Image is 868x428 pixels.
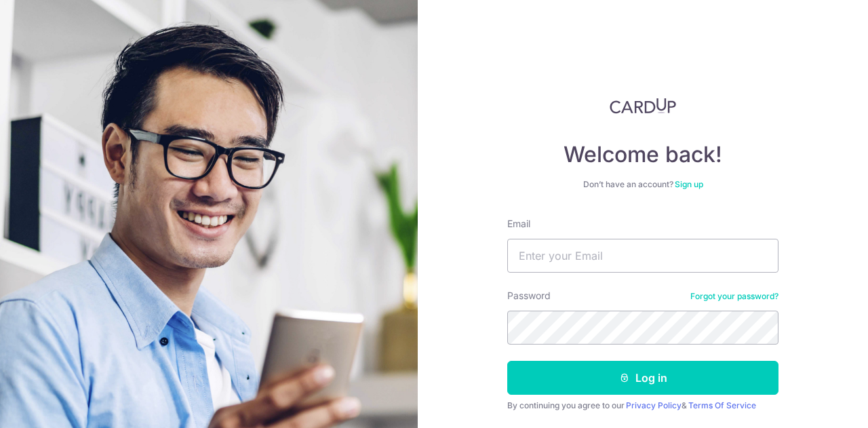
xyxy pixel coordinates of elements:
[688,400,756,410] a: Terms Of Service
[675,179,703,189] a: Sign up
[507,179,778,190] div: Don’t have an account?
[626,400,682,410] a: Privacy Policy
[507,239,778,273] input: Enter your Email
[507,361,778,395] button: Log in
[690,291,778,302] a: Forgot your password?
[610,98,676,114] img: CardUp Logo
[507,217,530,231] label: Email
[507,400,778,411] div: By continuing you agree to our &
[507,289,551,303] label: Password
[507,141,778,168] h4: Welcome back!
